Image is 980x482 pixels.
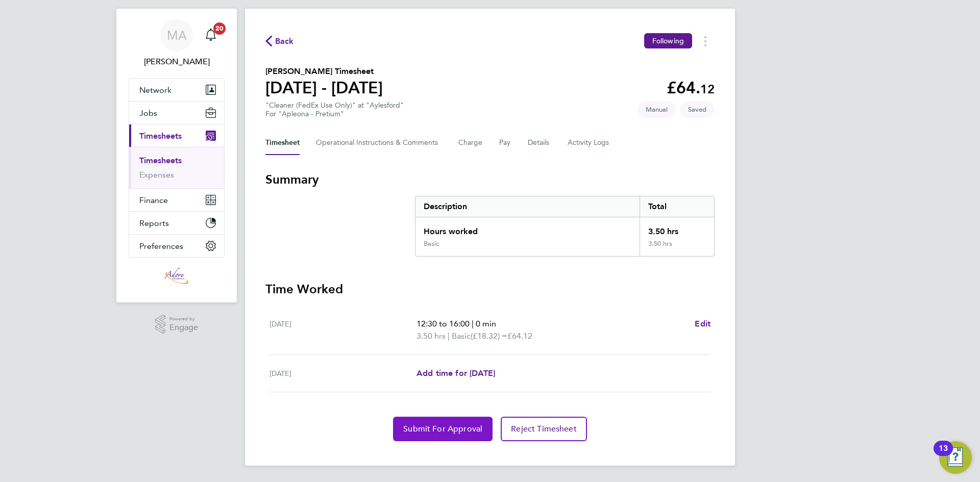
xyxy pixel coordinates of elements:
[129,147,224,188] div: Timesheets
[667,78,715,97] app-decimal: £64.
[415,217,640,240] div: Hours worked
[416,331,446,341] span: 3.50 hrs
[201,19,221,52] a: 20
[403,424,482,434] span: Submit For Approval
[155,315,199,334] a: Powered byEngage
[129,235,224,257] button: Preferences
[638,101,676,118] span: This timesheet was manually created.
[269,367,416,379] div: [DATE]
[129,79,224,101] button: Network
[507,331,532,341] span: £64.12
[265,171,715,188] h3: Summary
[169,315,198,323] span: Powered by
[471,331,507,341] span: (£18.32) =
[501,417,587,441] button: Reject Timesheet
[695,318,710,330] a: Edit
[640,217,714,240] div: 3.50 hrs
[169,323,198,332] span: Engage
[129,19,225,68] a: MA[PERSON_NAME]
[640,196,714,217] div: Total
[424,240,439,248] div: Basic
[452,330,471,342] span: Basic
[472,319,474,328] span: |
[265,35,294,47] button: Back
[939,448,948,462] div: 13
[167,29,187,42] span: MA
[139,218,169,228] span: Reports
[213,22,226,35] span: 20
[448,331,450,341] span: |
[640,240,714,256] div: 3.50 hrs
[265,110,404,118] div: For "Apleona - Pretium"
[139,170,174,180] a: Expenses
[269,318,416,342] div: [DATE]
[165,268,188,284] img: adore-recruitment-logo-retina.png
[415,196,715,257] div: Summary
[265,101,404,118] div: "Cleaner (FedEx Use Only)" at "Aylesford"
[393,417,493,441] button: Submit For Approval
[139,241,183,251] span: Preferences
[116,9,237,302] nav: Main navigation
[499,131,511,155] button: Pay
[416,368,495,378] span: Add time for [DATE]
[139,195,168,205] span: Finance
[129,268,225,284] a: Go to home page
[644,33,692,48] button: Following
[139,85,171,95] span: Network
[695,319,710,328] span: Edit
[275,35,294,47] span: Back
[696,33,715,49] button: Timesheets Menu
[476,319,496,328] span: 0 min
[139,108,157,118] span: Jobs
[415,196,640,217] div: Description
[700,82,715,96] span: 12
[316,131,442,155] button: Operational Instructions & Comments
[129,124,224,147] button: Timesheets
[265,131,300,155] button: Timesheet
[652,36,684,45] span: Following
[265,171,715,441] section: Timesheet
[139,156,182,165] a: Timesheets
[129,212,224,234] button: Reports
[939,441,972,474] button: Open Resource Center, 13 new notifications
[129,189,224,211] button: Finance
[528,131,551,155] button: Details
[680,101,715,118] span: This timesheet is Saved.
[129,102,224,124] button: Jobs
[458,131,483,155] button: Charge
[568,131,610,155] button: Activity Logs
[511,424,577,434] span: Reject Timesheet
[265,281,715,297] h3: Time Worked
[139,131,182,141] span: Timesheets
[265,78,383,98] h1: [DATE] - [DATE]
[416,319,470,328] span: 12:30 to 16:00
[416,367,495,379] a: Add time for [DATE]
[129,56,225,68] span: Michelle Aldridge
[265,65,383,78] h2: [PERSON_NAME] Timesheet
